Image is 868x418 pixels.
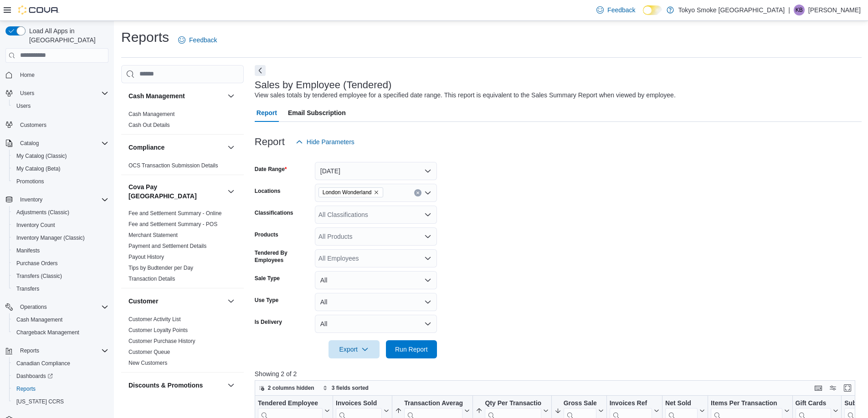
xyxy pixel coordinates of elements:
[414,189,421,196] button: Clear input
[9,244,112,257] button: Manifests
[16,88,108,99] span: Users
[128,349,170,355] a: Customer Queue
[711,399,782,408] div: Items Per Transaction
[128,276,175,282] a: Transaction Details
[827,383,838,393] button: Display options
[128,253,164,261] span: Payout History
[16,329,79,336] span: Chargeback Management
[128,111,175,118] span: Cash Management
[2,344,112,357] button: Reports
[9,150,112,162] button: My Catalog (Classic)
[323,188,372,197] span: London Wonderland
[128,162,218,169] span: OCS Transaction Submission Details
[16,138,42,149] button: Catalog
[128,122,170,128] a: Cash Out Details
[128,265,193,271] a: Tips by Budtender per Day
[128,338,195,344] a: Customer Purchase History
[16,385,36,393] span: Reports
[9,219,112,232] button: Inventory Count
[189,35,217,45] span: Feedback
[2,118,112,131] button: Customers
[128,275,175,282] span: Transaction Details
[128,221,217,227] a: Fee and Settlement Summary - POS
[593,1,639,19] a: Feedback
[13,271,108,282] span: Transfers (Classic)
[128,381,224,390] button: Discounts & Promotions
[13,283,43,294] a: Transfers
[16,194,108,205] span: Inventory
[292,133,358,151] button: Hide Parameters
[128,297,158,306] h3: Customer
[16,194,46,205] button: Inventory
[13,358,108,369] span: Canadian Compliance
[20,90,34,97] span: Users
[13,176,48,187] a: Promotions
[424,255,431,262] button: Open list of options
[13,232,108,243] span: Inventory Manager (Classic)
[128,337,195,345] span: Customer Purchase History
[9,232,112,244] button: Inventory Manager (Classic)
[226,142,236,153] button: Compliance
[16,345,108,356] span: Reports
[424,233,431,240] button: Open list of options
[128,182,224,201] h3: Cova Pay [GEOGRAPHIC_DATA]
[128,348,170,356] span: Customer Queue
[374,190,379,195] button: Remove London Wonderland from selection in this group
[395,345,428,354] span: Run Report
[16,102,31,110] span: Users
[9,326,112,339] button: Chargeback Management
[128,243,206,249] a: Payment and Settlement Details
[9,357,112,370] button: Canadian Compliance
[255,383,318,393] button: 2 columns hidden
[255,275,280,282] label: Sale Type
[16,302,108,312] span: Operations
[2,193,112,206] button: Inventory
[13,314,108,325] span: Cash Management
[678,5,785,15] p: Tokyo Smoke [GEOGRAPHIC_DATA]
[808,5,861,15] p: [PERSON_NAME]
[268,384,314,392] span: 2 columns hidden
[9,270,112,282] button: Transfers (Classic)
[307,137,354,146] span: Hide Parameters
[128,316,181,322] a: Customer Activity List
[255,318,282,326] label: Is Delivery
[2,301,112,313] button: Operations
[329,340,380,358] button: Export
[9,206,112,219] button: Adjustments (Classic)
[16,222,55,229] span: Inventory Count
[424,211,431,218] button: Open list of options
[16,302,51,312] button: Operations
[226,91,236,101] button: Cash Management
[796,5,803,15] span: KB
[13,151,71,161] a: My Catalog (Classic)
[255,91,676,100] div: View sales totals by tendered employee for a specified date range. This report is equivalent to t...
[404,399,462,408] div: Transaction Average
[13,176,108,187] span: Promotions
[16,138,108,149] span: Catalog
[2,68,112,81] button: Home
[128,360,167,366] a: New Customers
[128,111,175,117] a: Cash Management
[128,143,224,152] button: Compliance
[13,327,83,338] a: Chargeback Management
[128,210,222,217] span: Fee and Settlement Summary - Online
[13,245,43,256] a: Manifests
[226,380,236,391] button: Discounts & Promotions
[20,121,46,129] span: Customers
[16,119,108,130] span: Customers
[315,271,437,289] button: All
[13,258,108,269] span: Purchase Orders
[13,232,88,243] a: Inventory Manager (Classic)
[258,399,323,408] div: Tendered Employee
[9,313,112,326] button: Cash Management
[795,399,831,408] div: Gift Cards
[13,258,62,269] a: Purchase Orders
[13,163,108,174] span: My Catalog (Beta)
[485,399,541,408] div: Qty Per Transaction
[16,373,53,380] span: Dashboards
[13,396,67,407] a: [US_STATE] CCRS
[332,384,369,392] span: 3 fields sorted
[13,371,108,382] span: Dashboards
[128,254,164,260] a: Payout History
[20,140,39,147] span: Catalog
